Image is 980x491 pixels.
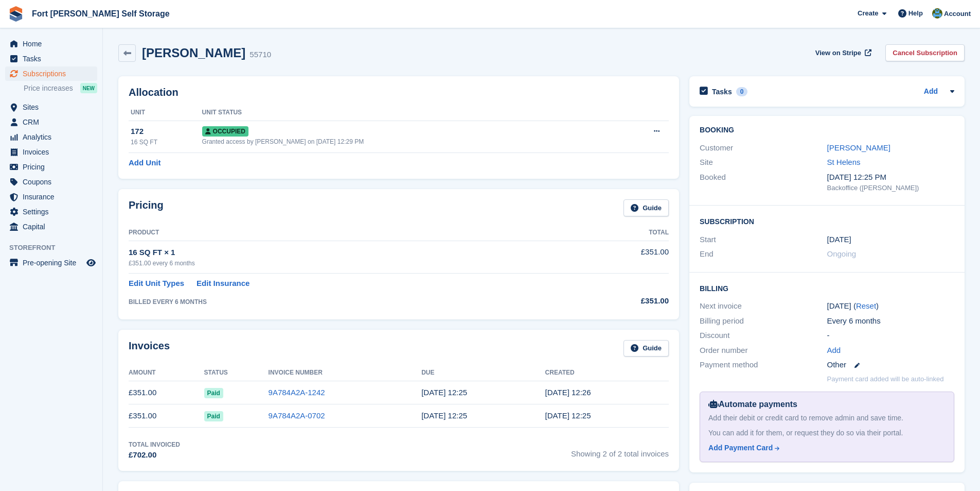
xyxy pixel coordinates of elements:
[827,143,890,152] a: [PERSON_NAME]
[545,411,591,420] time: 2024-10-04 11:25:37 UTC
[827,315,954,327] div: Every 6 months
[827,300,954,312] div: [DATE] ( )
[269,365,422,381] th: Invoice Number
[129,225,567,241] th: Product
[700,248,827,260] div: End
[129,278,184,290] a: Edit Unit Types
[23,100,84,114] span: Sites
[545,388,591,397] time: 2025-04-04 11:26:39 UTC
[712,87,732,96] h2: Tasks
[932,8,942,19] img: Alex
[708,443,773,453] div: Add Payment Card
[269,388,325,397] a: 9A784A2A-1242
[129,157,161,169] a: Add Unit
[204,388,223,398] span: Paid
[700,315,827,327] div: Billing period
[827,172,954,183] div: [DATE] 12:25 PM
[811,44,874,61] a: View on Stripe
[700,216,954,226] h2: Subscription
[827,374,944,384] p: Payment card added will be auto-linked
[129,247,567,259] div: 16 SQ FT × 1
[700,234,827,246] div: Start
[269,411,325,420] a: 9A784A2A-0702
[5,37,97,51] a: menu
[129,440,180,449] div: Total Invoiced
[23,115,84,129] span: CRM
[5,205,97,219] a: menu
[856,301,876,310] a: Reset
[5,160,97,174] a: menu
[23,145,84,159] span: Invoices
[9,243,102,253] span: Storefront
[197,278,250,290] a: Edit Insurance
[131,138,202,147] div: 16 SQ FT
[571,440,669,461] span: Showing 2 of 2 total invoices
[545,365,669,381] th: Created
[421,388,467,397] time: 2025-04-05 11:25:37 UTC
[202,137,614,146] div: Granted access by [PERSON_NAME] on [DATE] 12:29 PM
[827,345,841,357] a: Add
[23,66,84,81] span: Subscriptions
[5,66,97,81] a: menu
[8,6,24,22] img: stora-icon-8386f47178a22dfd0bd8f6a31ec36ba5ce8667c1dd55bd0f319d3a0aa187defe.svg
[827,234,851,246] time: 2024-10-04 00:00:00 UTC
[708,398,946,411] div: Automate payments
[567,241,669,273] td: £351.00
[129,365,204,381] th: Amount
[23,37,84,51] span: Home
[700,172,827,193] div: Booked
[204,411,223,421] span: Paid
[924,86,938,98] a: Add
[700,157,827,168] div: Site
[736,87,748,96] div: 0
[815,48,861,58] span: View on Stripe
[129,199,164,216] h2: Pricing
[5,256,97,270] a: menu
[250,49,271,61] div: 55710
[700,283,954,293] h2: Billing
[23,190,84,204] span: Insurance
[827,330,954,342] div: -
[204,365,269,381] th: Status
[858,8,878,19] span: Create
[421,365,545,381] th: Due
[827,183,954,193] div: Backoffice ([PERSON_NAME])
[5,190,97,204] a: menu
[700,345,827,357] div: Order number
[421,411,467,420] time: 2024-10-05 11:25:37 UTC
[700,300,827,312] div: Next invoice
[85,257,97,269] a: Preview store
[567,295,669,307] div: £351.00
[23,205,84,219] span: Settings
[28,5,174,22] a: Fort [PERSON_NAME] Self Storage
[129,87,669,98] h2: Allocation
[23,219,84,234] span: Capital
[827,359,954,371] div: Other
[827,158,861,166] a: St Helens
[944,9,971,19] span: Account
[23,175,84,189] span: Coupons
[129,381,204,404] td: £351.00
[24,83,73,93] span: Price increases
[623,340,669,357] a: Guide
[202,105,614,121] th: Unit Status
[23,160,84,174] span: Pricing
[129,259,567,268] div: £351.00 every 6 months
[23,130,84,144] span: Analytics
[567,225,669,241] th: Total
[700,126,954,134] h2: Booking
[5,52,97,66] a: menu
[5,130,97,144] a: menu
[202,126,248,137] span: Occupied
[5,100,97,114] a: menu
[129,449,180,461] div: £702.00
[623,199,669,216] a: Guide
[5,175,97,189] a: menu
[23,256,84,270] span: Pre-opening Site
[700,330,827,342] div: Discount
[129,105,202,121] th: Unit
[131,126,202,138] div: 172
[129,297,567,307] div: BILLED EVERY 6 MONTHS
[24,82,97,94] a: Price increases NEW
[5,145,97,159] a: menu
